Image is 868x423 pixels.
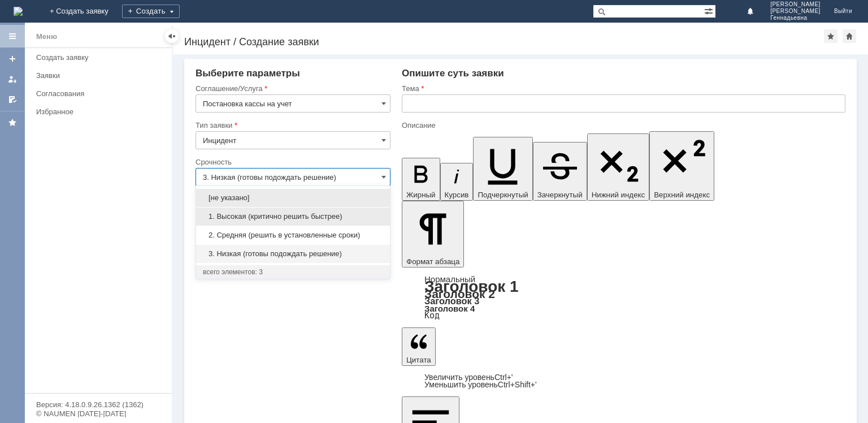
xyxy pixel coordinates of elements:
[402,158,440,201] button: Жирный
[203,231,383,240] span: 2. Средняя (решить в установленные сроки)
[498,380,537,389] span: Ctrl+Shift+'
[402,374,845,389] div: Цитата
[587,133,650,201] button: Нижний индекс
[203,193,383,202] span: [не указано]
[770,15,821,21] span: Геннадьевна
[406,356,431,364] span: Цитата
[406,191,436,199] span: Жирный
[36,401,160,408] div: Версия: 4.18.0.9.26.1362 (1362)
[196,68,300,79] span: Выберите параметры
[36,30,57,44] div: Меню
[402,327,436,366] button: Цитата
[424,296,479,306] a: Заголовок 3
[36,410,160,417] div: © NAUMEN [DATE]-[DATE]
[654,191,710,199] span: Верхний индекс
[424,278,519,295] a: Заголовок 1
[494,373,513,382] span: Ctrl+'
[402,68,504,79] span: Опишите суть заявки
[843,29,856,43] div: Сделать домашней страницей
[32,49,170,66] a: Создать заявку
[424,310,440,321] a: Код
[440,163,474,201] button: Курсив
[424,304,475,313] a: Заголовок 4
[649,131,714,201] button: Верхний индекс
[445,191,469,199] span: Курсив
[36,89,165,98] div: Согласования
[196,85,388,92] div: Соглашение/Услуга
[36,53,165,62] div: Создать заявку
[3,70,21,88] a: Мои заявки
[592,191,645,199] span: Нижний индекс
[770,8,821,15] span: [PERSON_NAME]
[402,201,464,267] button: Формат абзаца
[424,274,475,284] a: Нормальный
[473,137,532,201] button: Подчеркнутый
[203,249,383,258] span: 3. Низкая (готовы подождать решение)
[122,5,180,18] div: Создать
[402,275,845,320] div: Формат абзаца
[196,158,388,166] div: Срочность
[533,142,587,201] button: Зачеркнутый
[14,7,23,16] img: logo
[424,380,537,389] a: Decrease
[402,85,843,92] div: Тема
[3,50,21,68] a: Создать заявку
[14,7,23,16] a: Перейти на домашнюю страницу
[32,85,170,102] a: Согласования
[424,373,513,382] a: Increase
[704,5,715,16] span: Расширенный поиск
[203,267,383,277] div: всего элементов: 3
[537,191,583,199] span: Зачеркнутый
[424,287,495,300] a: Заголовок 2
[824,29,837,43] div: Добавить в избранное
[203,212,383,221] span: 1. Высокая (критично решить быстрее)
[36,71,165,80] div: Заявки
[196,122,388,129] div: Тип заявки
[402,122,843,129] div: Описание
[32,67,170,84] a: Заявки
[770,1,821,8] span: [PERSON_NAME]
[184,36,824,48] div: Инцидент / Создание заявки
[36,107,153,116] div: Избранное
[478,191,528,199] span: Подчеркнутый
[406,257,459,266] span: Формат абзаца
[165,29,179,43] div: Скрыть меню
[3,90,21,109] a: Мои согласования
